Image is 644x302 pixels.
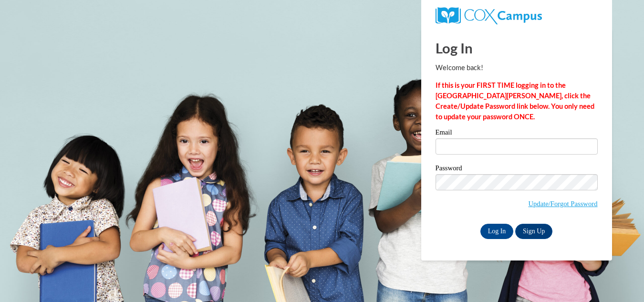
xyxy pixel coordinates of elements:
[515,224,552,239] a: Sign Up
[528,200,597,208] a: Update/Forgot Password
[436,7,542,24] img: COX Campus
[436,81,594,121] strong: If this is your FIRST TIME logging in to the [GEOGRAPHIC_DATA][PERSON_NAME], click the Create/Upd...
[436,62,598,73] p: Welcome back!
[436,165,598,174] label: Password
[436,11,542,19] a: COX Campus
[436,129,598,138] label: Email
[436,38,598,58] h1: Log In
[480,224,514,239] input: Log In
